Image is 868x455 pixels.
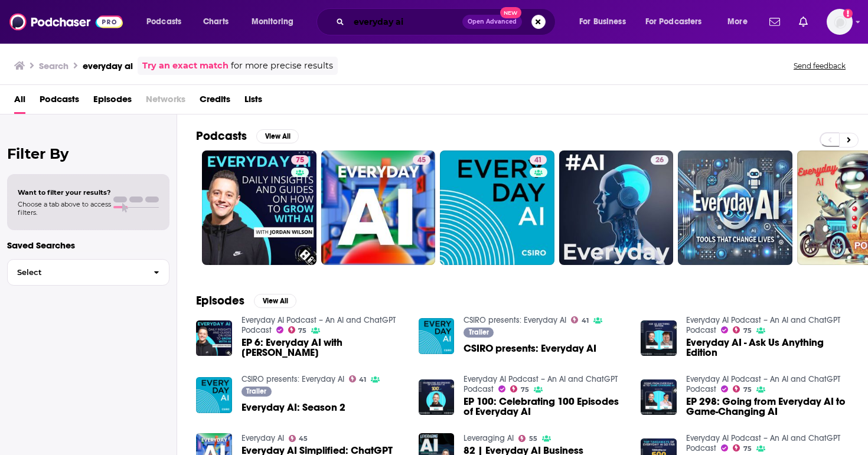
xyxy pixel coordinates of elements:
[464,374,618,394] a: Everyday AI Podcast – An AI and ChatGPT Podcast
[765,12,785,32] a: Show notifications dropdown
[579,14,626,30] span: For Business
[196,129,299,143] a: PodcastsView All
[254,294,296,308] button: View All
[686,315,840,335] a: Everyday AI Podcast – An AI and ChatGPT Podcast
[743,328,752,333] span: 75
[419,318,455,354] img: CSIRO presents: Everyday AI
[242,338,404,358] span: EP 6: Everyday AI with [PERSON_NAME]
[244,90,262,114] a: Lists
[242,402,345,413] span: Everyday AI: Season 2
[790,61,849,71] button: Send feedback
[641,320,677,356] img: Everyday AI - Ask Us Anything Edition
[7,145,169,162] h2: Filter By
[243,12,309,31] button: open menu
[14,90,25,114] span: All
[288,326,307,333] a: 75
[464,343,596,353] a: CSIRO presents: Everyday AI
[195,12,236,31] a: Charts
[40,90,79,114] a: Podcasts
[196,320,232,356] img: EP 6: Everyday AI with Aaron Barreiro
[349,375,367,382] a: 41
[299,436,308,441] span: 45
[7,259,169,286] button: Select
[719,12,762,31] button: open menu
[518,435,537,442] a: 55
[252,14,293,30] span: Monitoring
[246,388,266,395] span: Trailer
[8,269,144,276] span: Select
[641,379,677,415] img: EP 298: Going from Everyday AI to Game-Changing AI
[291,155,309,165] a: 75
[529,436,537,441] span: 55
[349,12,462,31] input: Search podcasts, credits, & more...
[686,374,840,394] a: Everyday AI Podcast – An AI and ChatGPT Podcast
[200,90,230,114] a: Credits
[93,90,132,114] a: Episodes
[196,129,247,143] h2: Podcasts
[521,387,529,392] span: 75
[464,315,566,325] a: CSIRO presents: Everyday AI
[419,379,455,415] img: EP 100: Celebrating 100 Episodes of Everyday AI
[733,326,752,333] a: 75
[645,14,702,30] span: For Podcasters
[231,59,333,73] span: for more precise results
[359,377,366,382] span: 41
[242,338,404,358] a: EP 6: Everyday AI with Aaron Barreiro
[9,11,123,33] img: Podchaser - Follow, Share and Rate Podcasts
[83,60,133,71] h3: everyday ai
[196,377,232,413] img: Everyday AI: Season 2
[464,433,514,443] a: Leveraging AI
[413,155,430,165] a: 45
[242,433,284,443] a: Everyday AI
[686,338,849,358] a: Everyday AI - Ask Us Anything Edition
[559,150,674,265] a: 26
[18,188,111,197] span: Want to filter your results?
[256,129,299,143] button: View All
[328,8,567,35] div: Search podcasts, credits, & more...
[571,12,641,31] button: open menu
[743,446,752,451] span: 75
[468,19,517,25] span: Open Advanced
[727,14,748,30] span: More
[534,155,542,166] span: 41
[655,155,664,166] span: 26
[39,60,68,71] h3: Search
[827,9,853,35] button: Show profile menu
[843,9,853,18] svg: Add a profile image
[510,385,529,392] a: 75
[827,9,853,35] img: User Profile
[794,12,812,32] a: Show notifications dropdown
[298,328,306,333] span: 75
[530,155,547,165] a: 41
[440,150,554,265] a: 41
[289,435,308,442] a: 45
[242,374,344,384] a: CSIRO presents: Everyday AI
[196,293,296,308] a: EpisodesView All
[146,90,185,114] span: Networks
[500,7,521,18] span: New
[464,397,626,417] a: EP 100: Celebrating 100 Episodes of Everyday AI
[296,155,304,166] span: 75
[242,315,396,335] a: Everyday AI Podcast – An AI and ChatGPT Podcast
[7,240,169,251] p: Saved Searches
[469,329,489,336] span: Trailer
[827,9,853,35] span: Logged in as Simran12080
[686,397,849,417] a: EP 298: Going from Everyday AI to Game-Changing AI
[638,12,719,31] button: open menu
[142,59,229,73] a: Try an exact match
[462,15,522,29] button: Open AdvancedNew
[582,318,589,323] span: 41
